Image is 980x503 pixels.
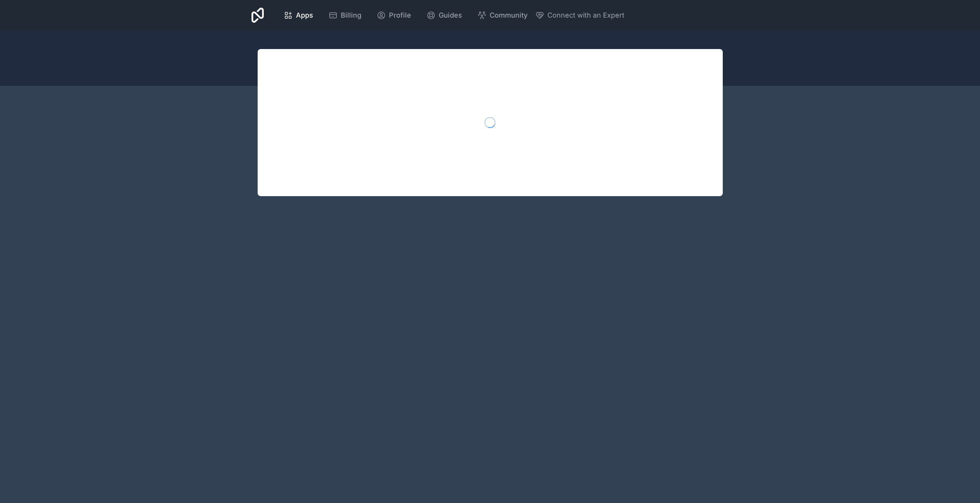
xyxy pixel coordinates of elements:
[296,10,313,21] span: Apps
[278,7,319,24] a: Apps
[341,10,361,21] span: Billing
[439,10,462,21] span: Guides
[547,10,624,21] span: Connect with an Expert
[322,7,367,24] a: Billing
[420,7,468,24] a: Guides
[389,10,411,21] span: Profile
[371,7,417,24] a: Profile
[535,10,624,21] button: Connect with an Expert
[490,10,528,21] span: Community
[471,7,534,24] a: Community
